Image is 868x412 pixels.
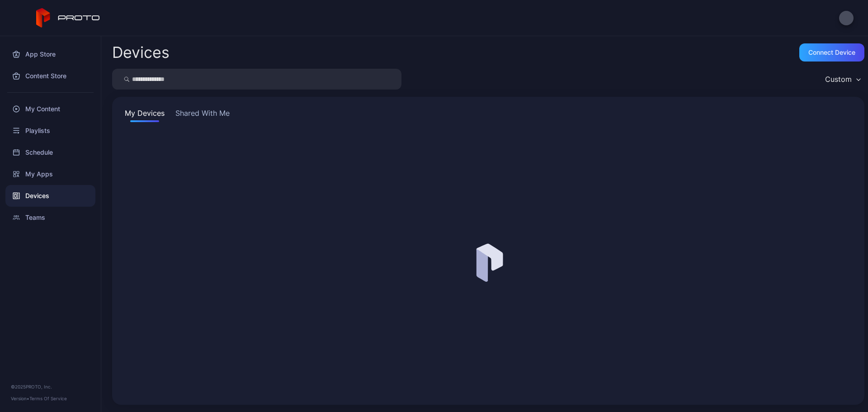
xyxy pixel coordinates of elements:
button: Shared With Me [174,108,231,122]
div: © 2025 PROTO, Inc. [11,383,90,390]
h2: Devices [112,44,170,61]
a: App Store [5,43,95,65]
a: My Content [5,98,95,120]
a: Schedule [5,142,95,163]
button: Connect device [799,43,864,62]
div: Custom [825,75,852,84]
a: Devices [5,185,95,207]
a: Content Store [5,65,95,87]
button: My Devices [123,108,166,122]
a: Terms Of Service [29,396,67,401]
button: Custom [821,69,864,90]
div: Connect device [808,49,855,56]
a: My Apps [5,163,95,185]
a: Teams [5,207,95,228]
span: Version • [11,396,29,401]
a: Playlists [5,120,95,142]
